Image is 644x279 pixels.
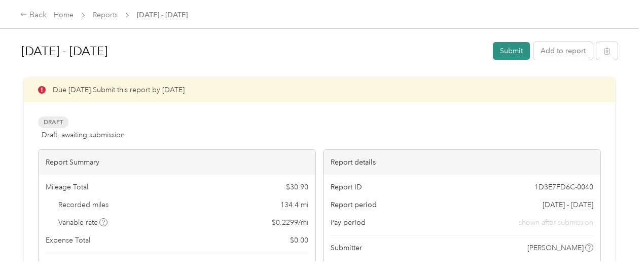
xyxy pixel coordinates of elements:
span: Recorded miles [58,200,109,210]
h1: Aug 1 - 31, 2025 [21,39,486,63]
button: Add to report [533,42,593,60]
span: $ 30.90 [283,260,308,272]
span: Submitted on [331,260,375,271]
span: Pay period [331,217,366,228]
span: Mileage Total [46,182,88,192]
span: Report period [331,200,377,210]
span: Draft, awaiting submission [42,130,125,140]
span: $ 0.00 [290,235,308,246]
span: $ 30.90 [286,182,308,192]
span: Expense Total [46,235,90,246]
iframe: Everlance-gr Chat Button Frame [587,222,644,279]
span: 1D3E7FD6C-0040 [534,182,593,192]
div: Report details [324,150,600,175]
span: shown after submission [519,217,593,228]
span: Draft [38,116,68,128]
button: Submit [493,42,530,60]
span: [DATE] - [DATE] [543,200,593,210]
div: Report Summary [39,150,315,175]
span: [PERSON_NAME] [527,243,584,253]
a: Home [54,11,74,19]
div: Due [DATE]. Submit this report by [DATE] [24,77,615,102]
div: Back [20,9,47,21]
span: Submitter [331,243,362,253]
span: Variable rate [58,217,108,228]
span: Report ID [331,182,362,192]
span: 134.4 mi [280,200,308,210]
a: Reports [93,11,118,19]
span: [DATE] - [DATE] [137,10,188,20]
span: Report total [46,261,86,271]
span: $ 0.2299 / mi [272,217,308,228]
